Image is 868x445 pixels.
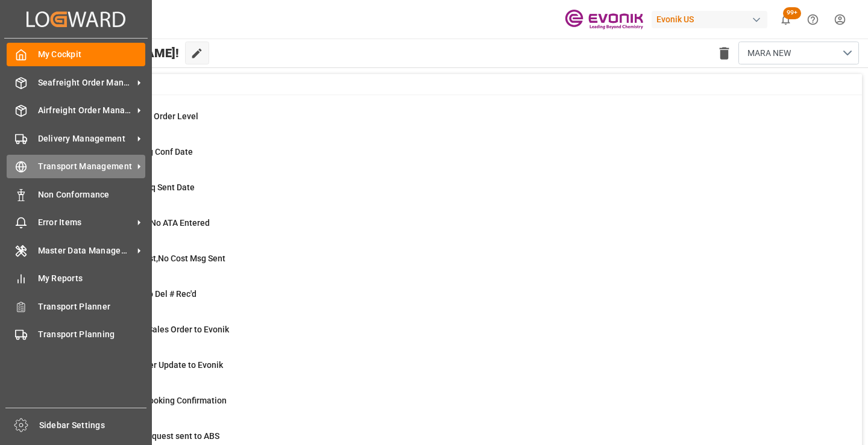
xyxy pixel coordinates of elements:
span: Master Data Management [38,244,133,257]
div: Evonik US [652,11,767,28]
a: 0Error Sales Order Update to EvonikShipment [61,359,847,384]
span: MARA NEW [747,47,791,60]
span: Non Conformance [38,188,146,201]
span: 99+ [783,7,801,19]
button: show 100 new notifications [772,6,799,33]
a: My Cockpit [7,43,145,66]
button: open menu [738,42,859,64]
a: 0Error on Initial Sales Order to EvonikShipment [61,323,847,349]
button: Evonik US [652,8,772,31]
span: My Cockpit [38,48,146,61]
img: Evonik-brand-mark-Deep-Purple-RGB.jpeg_1700498283.jpeg [565,9,643,30]
a: 32ABS: No Init Bkg Conf DateShipment [61,146,847,171]
span: Pending Bkg Request sent to ABS [92,431,219,441]
span: Delivery Management [38,132,133,145]
a: 20ABS: No Bkg Req Sent DateShipment [61,181,847,207]
span: Transport Planner [38,300,146,313]
span: Hello [PERSON_NAME]! [49,42,179,64]
span: Airfreight Order Management [38,104,133,117]
span: My Reports [38,272,146,285]
span: Error Items [38,216,133,229]
a: 21ABS: Missing Booking ConfirmationShipment [61,394,847,420]
a: 4ETD < 3 Days,No Del # Rec'dShipment [61,288,847,313]
span: Error Sales Order Update to Evonik [92,360,223,370]
span: Error on Initial Sales Order to Evonik [92,325,229,334]
a: My Reports [7,267,145,290]
span: Transport Management [38,160,133,173]
span: ETD>3 Days Past,No Cost Msg Sent [92,254,225,263]
a: 3ETA > 10 Days , No ATA EnteredShipment [61,217,847,242]
span: Sidebar Settings [39,419,147,432]
a: Transport Planner [7,294,145,318]
button: Help Center [799,6,826,33]
span: Seafreight Order Management [38,76,133,89]
a: Transport Planning [7,323,145,346]
span: Transport Planning [38,328,146,341]
span: ABS: Missing Booking Confirmation [92,396,227,405]
a: 0MOT Missing at Order LevelSales Order-IVPO [61,110,847,135]
a: Non Conformance [7,182,145,206]
a: 19ETD>3 Days Past,No Cost Msg SentShipment [61,252,847,278]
